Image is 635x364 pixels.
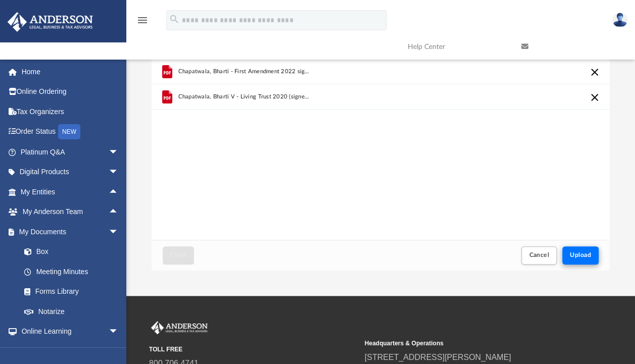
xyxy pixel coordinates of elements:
span: arrow_drop_up [109,182,129,202]
a: Home [7,62,134,82]
a: Meeting Minutes [14,262,129,282]
a: My Anderson Teamarrow_drop_up [7,202,129,222]
small: TOLL FREE [149,345,358,354]
a: Box [14,242,124,262]
img: User Pic [612,13,627,27]
span: arrow_drop_down [109,142,129,163]
img: Anderson Advisors Platinum Portal [5,12,96,32]
div: NEW [58,124,80,139]
a: Platinum Q&Aarrow_drop_down [7,142,134,162]
i: search [169,14,180,25]
a: Help Center [400,27,514,67]
a: Courses [14,341,129,361]
img: Anderson Advisors Platinum Portal [149,321,210,334]
a: Forms Library [14,282,124,302]
span: arrow_drop_down [109,322,129,342]
a: Tax Organizers [7,101,134,122]
i: menu [136,14,149,26]
a: My Documentsarrow_drop_down [7,222,129,242]
a: menu [136,19,149,26]
span: arrow_drop_up [109,202,129,223]
button: Cancel this upload [589,66,601,78]
small: Headquarters & Operations [365,339,573,348]
a: Online Ordering [7,82,134,102]
span: Upload [570,252,591,258]
a: My Entitiesarrow_drop_up [7,182,134,202]
a: Online Learningarrow_drop_down [7,322,129,342]
button: Cancel [521,246,557,264]
button: Cancel this upload [589,91,601,103]
a: [STREET_ADDRESS][PERSON_NAME] [365,353,511,361]
a: Order StatusNEW [7,122,134,142]
span: arrow_drop_down [109,222,129,242]
span: Chapatwala, Bharti - First Amendment 2022 signed LT.pdf [178,68,311,75]
span: Cancel [529,252,549,258]
span: Chapatwala, Bharti V - Living Trust 2020 (signed).pdf [178,93,311,100]
button: Close [163,246,194,264]
span: Close [170,252,186,258]
a: Digital Productsarrow_drop_down [7,162,134,182]
a: Notarize [14,301,129,322]
span: arrow_drop_down [109,162,129,183]
button: Upload [562,246,599,264]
